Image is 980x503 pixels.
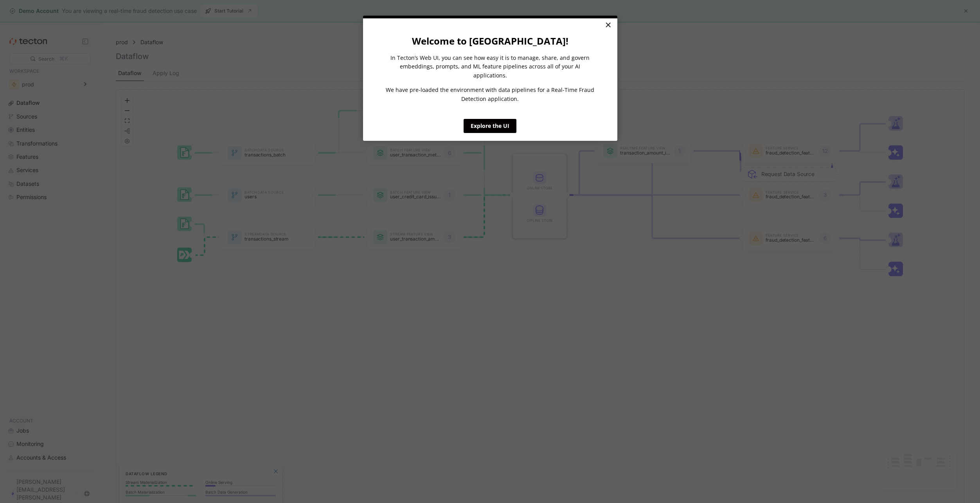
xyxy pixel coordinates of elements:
[412,34,568,47] strong: Welcome to [GEOGRAPHIC_DATA]!
[464,119,516,133] a: Explore the UI
[363,16,617,18] div: current step
[601,18,615,32] a: Close modal
[384,86,596,103] p: We have pre-loaded the environment with data pipelines for a Real-Time Fraud Detection application.
[384,54,596,80] p: In Tecton’s Web UI, you can see how easy it is to manage, share, and govern embeddings, prompts, ...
